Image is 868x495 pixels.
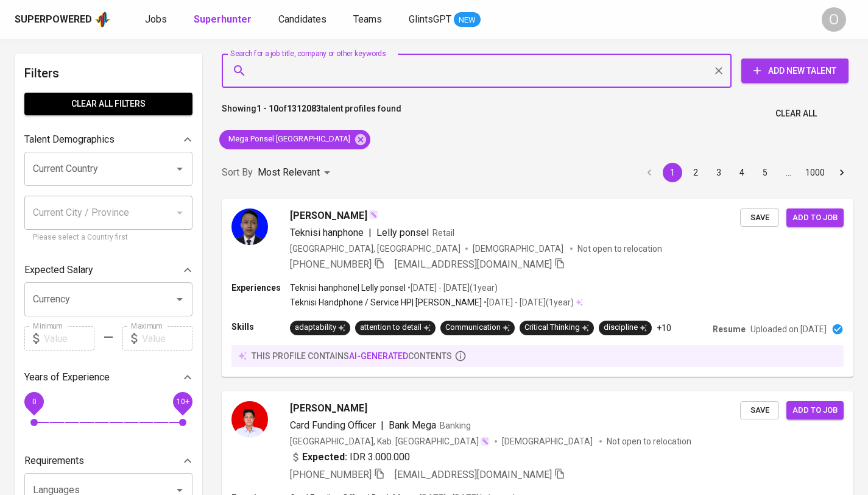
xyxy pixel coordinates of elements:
[751,63,839,79] span: Add New Talent
[741,59,849,83] button: Add New Talent
[832,163,852,182] button: Go to next page
[142,326,192,351] input: Value
[577,243,662,255] p: Not open to relocation
[24,370,110,385] p: Years of Experience
[231,208,268,245] img: f69309d1bdd27b2df4d69f94f079e0fe.jpg
[406,282,498,294] p: • [DATE] - [DATE] ( 1 year )
[740,401,779,420] button: Save
[24,454,84,468] p: Requirements
[34,96,183,112] span: Clear All filters
[771,102,822,125] button: Clear All
[171,291,188,308] button: Open
[369,210,378,219] img: magic_wand.svg
[792,404,838,418] span: Add to job
[713,323,746,335] p: Resume
[24,365,192,390] div: Years of Experience
[290,296,482,308] p: Teknisi Handphone / Service HP | [PERSON_NAME]
[231,282,290,294] p: Experiences
[24,93,192,115] button: Clear All filters
[32,397,36,406] span: 0
[24,132,115,147] p: Talent Demographics
[278,13,326,25] span: Candidates
[278,12,329,27] a: Candidates
[755,163,775,182] button: Go to page 5
[746,211,773,225] span: Save
[290,435,490,447] div: [GEOGRAPHIC_DATA], Kab. [GEOGRAPHIC_DATA]
[395,469,552,480] span: [EMAIL_ADDRESS][DOMAIN_NAME]
[290,469,372,480] span: [PHONE_NUMBER]
[219,134,358,145] span: Mega Ponsel [GEOGRAPHIC_DATA]
[445,322,510,333] div: Communication
[222,102,401,125] p: Showing of talent profiles found
[607,435,691,447] p: Not open to relocation
[302,450,347,465] b: Expected:
[353,13,382,25] span: Teams
[94,10,111,29] img: app logo
[792,211,838,225] span: Add to job
[171,160,188,177] button: Open
[290,243,460,255] div: [GEOGRAPHIC_DATA], [GEOGRAPHIC_DATA]
[15,10,111,29] a: Superpoweredapp logo
[145,12,169,27] a: Jobs
[409,13,451,25] span: GlintsGPT
[746,404,773,418] span: Save
[802,163,828,182] button: Go to page 1000
[258,165,320,180] p: Most Relevant
[231,401,268,438] img: 8194db9e5f06314a0d2ece8859c9a008.jpg
[778,166,798,179] div: …
[287,104,321,113] b: 1312083
[473,243,565,255] span: [DEMOGRAPHIC_DATA]
[482,296,574,308] p: • [DATE] - [DATE] ( 1 year )
[222,165,253,180] p: Sort By
[657,322,671,334] p: +10
[740,208,779,227] button: Save
[750,323,827,335] p: Uploaded on [DATE]
[786,208,844,227] button: Add to job
[252,350,452,362] p: this profile contains contents
[290,282,406,294] p: Teknisi hanphone | Lelly ponsel
[389,419,436,431] span: Bank Mega
[663,163,682,182] button: page 1
[24,63,192,83] h6: Filters
[15,13,92,27] div: Superpowered
[710,62,727,79] button: Clear
[290,208,367,223] span: [PERSON_NAME]
[194,13,252,25] b: Superhunter
[24,127,192,152] div: Talent Demographics
[222,199,853,377] a: [PERSON_NAME]Teknisi hanphone|Lelly ponselRetail[GEOGRAPHIC_DATA], [GEOGRAPHIC_DATA][DEMOGRAPHIC_...
[822,7,846,32] div: O
[775,106,817,121] span: Clear All
[454,14,481,26] span: NEW
[290,450,410,465] div: IDR 3.000.000
[44,326,94,351] input: Value
[638,163,853,182] nav: pagination navigation
[432,228,454,238] span: Retail
[369,226,372,240] span: |
[502,435,595,447] span: [DEMOGRAPHIC_DATA]
[686,163,705,182] button: Go to page 2
[480,436,490,446] img: magic_wand.svg
[381,418,384,433] span: |
[376,227,429,238] span: Lelly ponsel
[290,401,367,416] span: [PERSON_NAME]
[33,232,184,244] p: Please select a Country first
[219,130,370,149] div: Mega Ponsel [GEOGRAPHIC_DATA]
[349,351,408,361] span: AI-generated
[395,258,552,270] span: [EMAIL_ADDRESS][DOMAIN_NAME]
[24,258,192,282] div: Expected Salary
[194,12,254,27] a: Superhunter
[353,12,384,27] a: Teams
[360,322,431,333] div: attention to detail
[732,163,752,182] button: Go to page 4
[409,12,481,27] a: GlintsGPT NEW
[290,258,372,270] span: [PHONE_NUMBER]
[440,421,471,430] span: Banking
[258,162,334,184] div: Most Relevant
[290,227,364,238] span: Teknisi hanphone
[24,449,192,473] div: Requirements
[290,419,376,431] span: Card Funding Officer
[231,321,290,333] p: Skills
[24,263,93,277] p: Expected Salary
[176,397,189,406] span: 10+
[256,104,278,113] b: 1 - 10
